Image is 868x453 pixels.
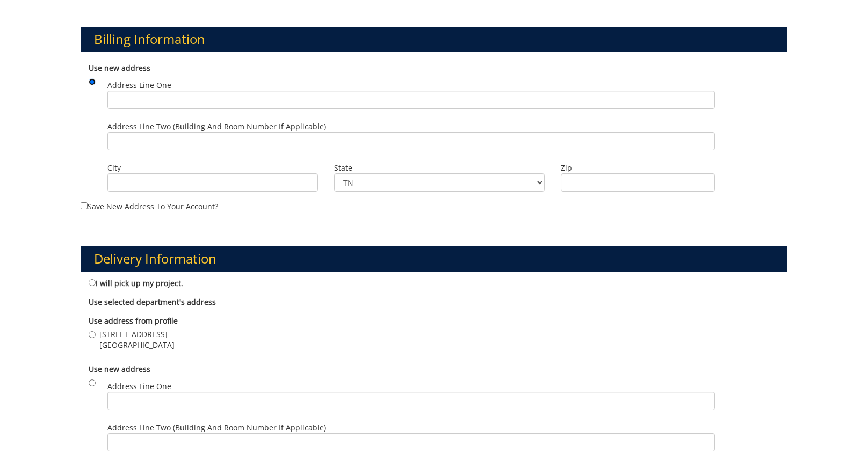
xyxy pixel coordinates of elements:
[561,163,715,173] label: Zip
[107,422,715,451] label: Address Line Two (Building and Room Number if applicable)
[89,297,216,307] b: Use selected department's address
[99,329,175,340] span: [STREET_ADDRESS]
[89,331,96,338] input: [STREET_ADDRESS] [GEOGRAPHIC_DATA]
[89,63,150,73] b: Use new address
[99,340,175,350] span: [GEOGRAPHIC_DATA]
[107,121,715,150] label: Address Line Two (Building and Room Number if applicable)
[107,163,318,173] label: City
[89,279,96,286] input: I will pick up my project.
[334,163,545,173] label: State
[81,246,788,271] h3: Delivery Information
[107,173,318,192] input: City
[107,381,715,410] label: Address Line One
[107,91,715,109] input: Address Line One
[81,202,88,209] input: Save new address to your account?
[107,392,715,410] input: Address Line One
[107,433,715,451] input: Address Line Two (Building and Room Number if applicable)
[561,173,715,192] input: Zip
[107,132,715,150] input: Address Line Two (Building and Room Number if applicable)
[81,27,788,52] h3: Billing Information
[89,316,178,326] b: Use address from profile
[89,277,183,289] label: I will pick up my project.
[89,364,150,374] b: Use new address
[107,80,715,109] label: Address Line One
